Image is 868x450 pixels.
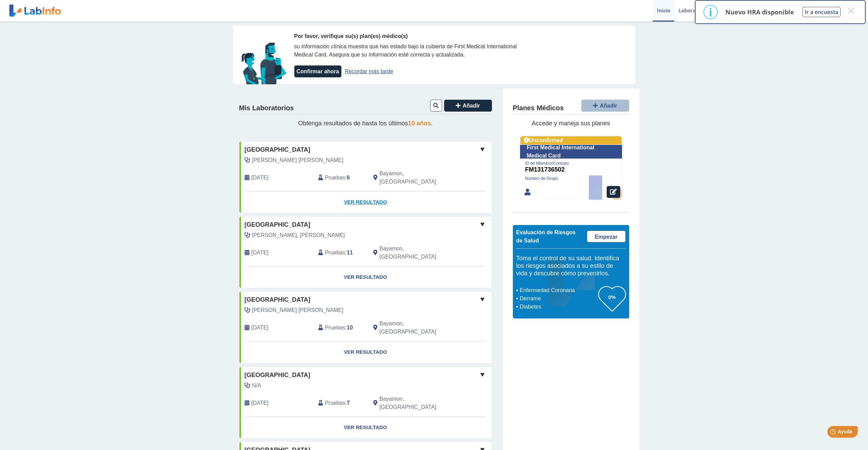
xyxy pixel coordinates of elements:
p: Nuevo HRA disponible [725,8,794,16]
span: Evaluación de Riesgos de Salud [516,229,576,243]
a: Empezar [587,230,626,242]
span: [GEOGRAPHIC_DATA] [245,220,310,229]
button: Añadir [581,100,629,112]
b: 6 [347,175,350,180]
div: : [313,395,368,411]
span: Obtenga resultados de hasta los últimos . [298,120,432,127]
span: Bayamon, PR [379,245,455,261]
div: : [313,245,368,261]
li: Derrame [518,295,598,303]
a: Ver Resultado [239,417,492,438]
span: [GEOGRAPHIC_DATA] [245,371,310,380]
button: Close this dialog [845,4,857,17]
span: 2025-04-26 [251,249,269,257]
button: Ir a encuesta [802,7,841,17]
a: Recordar más tarde [345,68,393,74]
span: Bayamon, PR [379,320,455,336]
iframe: Help widget launcher [807,423,860,442]
a: Ver Resultado [239,266,492,288]
span: Pruebas [325,174,345,182]
span: N/A [252,382,261,390]
h3: 0% [598,293,626,301]
h5: Toma el control de su salud. Identifica los riesgos asociados a su estilo de vida y descubre cómo... [516,255,626,277]
b: 7 [347,400,350,406]
span: Pruebas [325,399,345,407]
span: Nieves Rivera, Jose [252,231,345,239]
span: Añadir [463,103,480,109]
b: 10 [347,325,353,330]
li: Diabetes [518,303,598,311]
span: Accede y maneja sus planes [532,120,610,127]
span: Gonzalez Martinez, Edgardo [252,306,344,314]
span: [GEOGRAPHIC_DATA] [245,145,310,154]
li: Enfermedad Coronaria [518,286,598,295]
h4: Mis Laboratorios [239,104,294,112]
span: Añadir [600,103,617,109]
button: Confirmar ahora [294,65,341,77]
span: Bayamon, PR [379,170,455,186]
span: 2025-08-09 [251,174,269,182]
div: : [313,170,368,186]
a: Ver Resultado [239,341,492,363]
span: 2024-04-22 [251,399,269,407]
span: Pruebas [325,324,345,332]
b: 11 [347,250,353,255]
a: Ver Resultado [239,191,492,213]
span: Empezar [595,234,618,240]
span: [GEOGRAPHIC_DATA] [245,295,310,304]
h4: Planes Médicos [513,104,564,112]
span: Pruebas [325,249,345,257]
span: Gonzalez Martinez, Edgardo [252,156,344,164]
span: 10 años [408,120,431,127]
span: su información clínica muestra que has estado bajo la cubierta de First Medical International Med... [294,43,517,58]
span: 2024-12-19 [251,324,269,332]
div: : [313,320,368,336]
span: Bayamon, PR [379,395,455,411]
div: Por favor, verifique su(s) plan(es) médico(s) [294,32,537,40]
button: Añadir [444,100,492,112]
div: i [709,6,712,18]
